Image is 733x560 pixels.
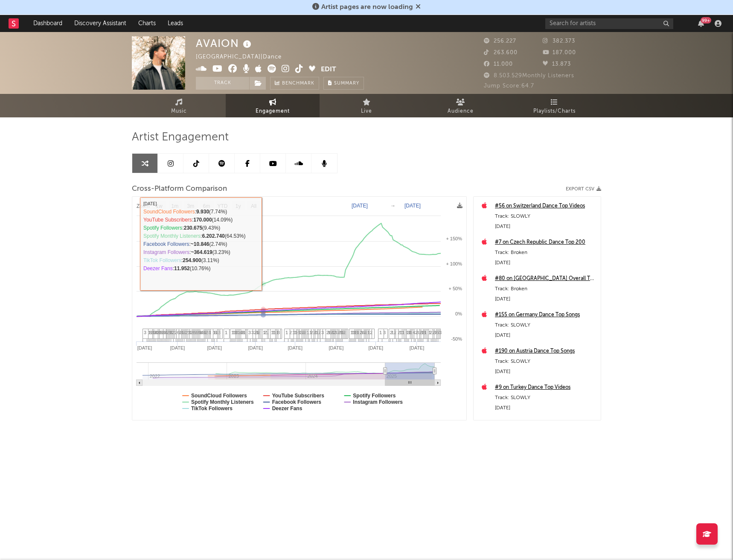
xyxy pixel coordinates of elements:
[545,18,673,29] input: Search for artists
[196,77,249,90] button: Track
[333,330,336,335] span: 2
[370,330,372,335] span: 2
[272,405,303,411] text: Deezer Fans
[360,330,362,335] span: 2
[226,94,320,117] a: Engagement
[297,330,300,335] span: 6
[394,330,396,335] span: 2
[337,330,340,335] span: 2
[68,15,132,32] a: Discovery Assistant
[495,330,596,341] div: [DATE]
[369,345,384,350] text: [DATE]
[207,345,222,350] text: [DATE]
[495,403,596,413] div: [DATE]
[495,320,596,330] div: Track: SLOWLY
[203,203,210,209] text: 6m
[448,106,474,117] span: Audience
[263,330,265,335] span: 1
[451,336,462,341] text: -50%
[288,345,303,350] text: [DATE]
[185,330,188,335] span: 2
[162,15,189,32] a: Leads
[285,330,288,335] span: 1
[159,330,164,335] span: 10
[495,346,596,356] div: #190 on Austria Dance Top Songs
[213,330,215,335] span: 1
[495,419,596,429] div: #151 on Germany Dance Top Videos
[321,4,413,11] span: Artist pages are now loading
[172,330,175,335] span: 2
[191,405,233,411] text: TikTok Followers
[428,330,431,335] span: 1
[495,201,596,211] div: #56 on Switzerland Dance Top Videos
[156,203,163,209] text: 1w
[495,258,596,268] div: [DATE]
[484,50,518,55] span: 263.600
[217,203,227,209] text: YTD
[191,399,254,405] text: Spotify Monthly Listeners
[196,36,253,50] div: AVAION
[156,330,161,335] span: 10
[495,367,596,377] div: [DATE]
[132,94,226,117] a: Music
[495,356,596,367] div: Track: SLOWLY
[318,330,321,335] span: 2
[701,17,711,23] div: 99 +
[282,79,314,89] span: Benchmark
[367,330,370,335] span: 1
[248,330,251,335] span: 3
[177,330,180,335] span: 6
[218,330,221,335] span: 3
[415,330,418,335] span: 2
[320,94,413,117] a: Live
[289,330,292,335] span: 2
[272,399,322,405] text: Facebook Followers
[191,393,247,399] text: SoundCloud Followers
[495,294,596,304] div: [DATE]
[313,330,316,335] span: 2
[236,203,241,209] text: 1y
[484,61,513,67] span: 11.000
[455,311,462,316] text: 0%
[266,330,268,335] span: 1
[398,330,400,335] span: 2
[132,132,229,143] span: Artist Engagement
[170,345,185,350] text: [DATE]
[495,382,596,393] a: #9 on Turkey Dance Top Videos
[132,15,162,32] a: Charts
[307,330,309,335] span: 1
[406,330,408,335] span: 1
[271,330,273,335] span: 1
[248,345,263,350] text: [DATE]
[484,73,574,79] span: 8.503.529 Monthly Listeners
[353,399,403,405] text: Instagram Followers
[225,330,227,335] span: 1
[484,38,516,44] span: 256.227
[27,15,68,32] a: Dashboard
[410,345,425,350] text: [DATE]
[495,237,596,248] a: #7 on Czech Republic Dance Top 200
[251,203,256,209] text: All
[231,330,234,335] span: 1
[148,330,151,335] span: 1
[137,345,152,350] text: [DATE]
[566,187,601,192] button: Export CSV
[151,330,156,335] span: 20
[399,330,402,335] span: 1
[144,330,146,335] span: 3
[361,106,372,117] span: Live
[309,330,312,335] span: 1
[353,393,396,399] text: Spotify Followers
[543,38,575,44] span: 382.373
[390,330,393,335] span: 2
[196,52,291,62] div: [GEOGRAPHIC_DATA] | Dance
[419,330,422,335] span: 2
[352,203,368,209] text: [DATE]
[350,330,353,335] span: 1
[188,330,190,335] span: 1
[256,106,290,117] span: Engagement
[137,203,150,209] text: Zoom
[495,310,596,320] a: #155 on Germany Dance Top Songs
